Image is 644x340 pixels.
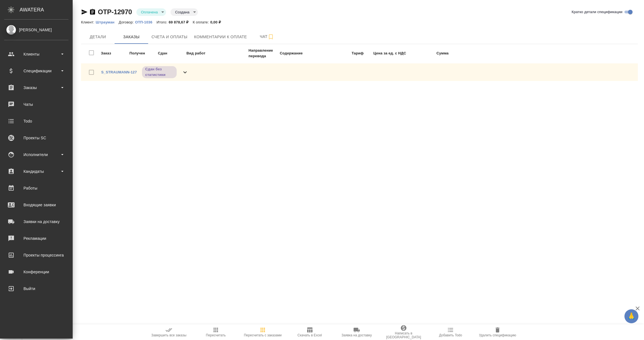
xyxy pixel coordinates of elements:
div: Конференции [4,268,68,276]
div: Оплачена [171,8,198,16]
span: Комментарии к оплате [194,33,247,40]
p: Итого: [157,20,169,24]
span: Заявка на доставку [342,333,372,337]
p: ОТП-1036 [135,20,157,24]
button: Пересчитать [192,324,239,340]
p: Штрауман [96,20,119,24]
div: Оплачена [136,8,166,16]
span: 🙏 [627,310,636,322]
button: Скачать в Excel [286,324,333,340]
td: Тариф [325,47,364,59]
div: [PERSON_NAME] [4,27,68,33]
p: Договор: [119,20,135,24]
td: Цена за ед. с НДС [364,47,406,59]
a: Штрауман [96,20,119,24]
td: Вид работ [186,47,248,59]
a: Чаты [1,97,71,111]
a: Выйти [1,282,71,296]
span: Пересчитать с заказами [244,333,281,337]
a: ОТП-1036 [135,20,157,24]
div: Кандидаты [4,167,68,176]
div: Проекты процессинга [4,251,68,259]
span: Кратко детали спецификации [572,9,622,15]
a: Конференции [1,265,71,279]
svg: Подписаться [267,33,274,40]
button: Удалить спецификацию [474,324,521,340]
button: Написать в [GEOGRAPHIC_DATA] [380,324,427,340]
td: Заказ [101,47,129,59]
span: Добавить Todo [439,333,462,337]
a: Проекты процессинга [1,248,71,262]
td: Направление перевода [248,47,279,59]
div: Клиенты [4,50,68,58]
a: Проекты SC [1,131,71,145]
button: Пересчитать с заказами [239,324,286,340]
a: Входящие заявки [1,198,71,212]
p: 0,00 ₽ [210,20,225,24]
div: Чаты [4,100,68,109]
button: Заявка на доставку [333,324,380,340]
div: Заявки на доставку [4,217,68,226]
a: Рекламации [1,231,71,245]
p: Клиент: [81,20,96,24]
div: Входящие заявки [4,201,68,209]
p: К оплате: [193,20,210,24]
span: Написать в [GEOGRAPHIC_DATA] [383,331,424,339]
div: Спецификации [4,67,68,75]
td: Получен [129,47,157,59]
button: 🙏 [624,309,638,323]
td: Сдан [158,47,186,59]
span: Счета и оплаты [151,33,188,40]
a: OTP-12970 [98,8,132,16]
div: Выйти [4,284,68,293]
span: Пересчитать [206,333,226,337]
p: Сдан без статистики [145,66,173,78]
button: Завершить все заказы [145,324,192,340]
span: Чат [254,33,280,40]
td: Сумма [407,47,449,59]
button: Скопировать ссылку [89,9,96,15]
span: Детали [84,33,111,40]
button: Добавить Todo [427,324,474,340]
div: S_STRAUMANN-127Сдан без статистики [81,63,638,81]
a: Todo [1,114,71,128]
p: 69 878,67 ₽ [169,20,193,24]
div: Проекты SC [4,134,68,142]
div: Todo [4,117,68,125]
button: Скопировать ссылку для ЯМессенджера [81,9,88,15]
td: Содержание [280,47,324,59]
a: Заявки на доставку [1,215,71,229]
span: Скачать в Excel [297,333,322,337]
div: Работы [4,184,68,192]
button: Создана [173,10,191,15]
span: Удалить спецификацию [479,333,516,337]
div: AWATERA [20,4,73,15]
span: Заказы [118,33,145,40]
div: Заказы [4,83,68,92]
div: Исполнители [4,150,68,159]
div: Рекламации [4,234,68,243]
span: Завершить все заказы [151,333,186,337]
button: Оплачена [139,10,159,15]
a: Работы [1,181,71,195]
a: S_STRAUMANN-127 [101,70,137,74]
